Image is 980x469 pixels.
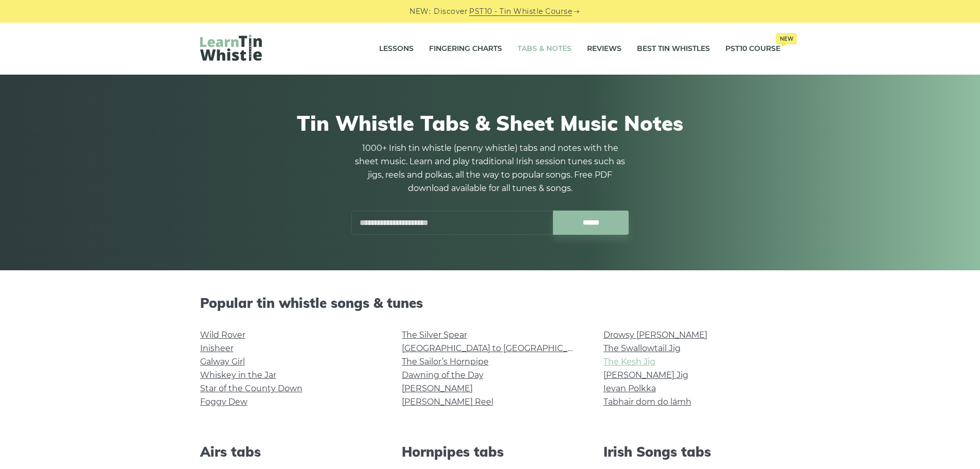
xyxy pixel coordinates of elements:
h2: Hornpipes tabs [402,444,579,460]
h2: Popular tin whistle songs & tunes [200,295,780,311]
p: 1000+ Irish tin whistle (penny whistle) tabs and notes with the sheet music. Learn and play tradi... [351,142,629,195]
a: Fingering Charts [429,36,502,62]
a: Tabhair dom do lámh [603,397,691,407]
a: Dawning of the Day [402,370,484,380]
h2: Airs tabs [200,444,377,460]
h2: Irish Songs tabs [603,444,780,460]
a: The Sailor’s Hornpipe [402,357,489,367]
a: Tabs & Notes [518,36,572,62]
a: Foggy Dew [200,397,247,407]
h1: Tin Whistle Tabs & Sheet Music Notes [200,111,780,135]
a: The Swallowtail Jig [603,343,681,353]
a: The Kesh Jig [603,357,655,367]
a: Reviews [587,36,621,62]
a: [GEOGRAPHIC_DATA] to [GEOGRAPHIC_DATA] [402,343,592,353]
a: Whiskey in the Jar [200,370,276,380]
a: Best Tin Whistles [637,36,710,62]
a: Star of the County Down [200,384,302,393]
a: The Silver Spear [402,330,467,340]
a: [PERSON_NAME] [402,384,473,393]
a: Ievan Polkka [603,384,656,393]
a: Drowsy [PERSON_NAME] [603,330,707,340]
span: New [776,33,797,44]
a: PST10 CourseNew [725,36,780,62]
a: Lessons [379,36,414,62]
a: [PERSON_NAME] Reel [402,397,493,407]
a: Galway Girl [200,357,245,367]
a: [PERSON_NAME] Jig [603,370,688,380]
a: Inisheer [200,343,234,353]
img: LearnTinWhistle.com [200,34,262,61]
a: Wild Rover [200,330,245,340]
